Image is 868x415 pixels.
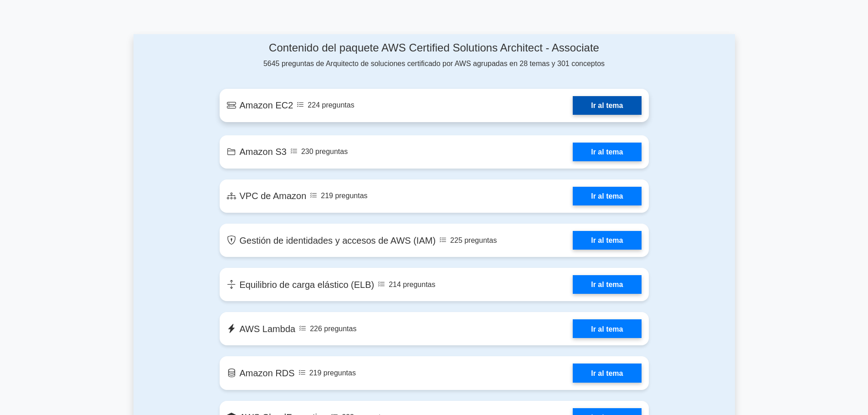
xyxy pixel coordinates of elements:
[573,96,641,115] a: Ir al tema
[573,275,641,294] a: Ir al tema
[269,41,599,54] font: Contenido del paquete AWS Certified Solutions Architect - Associate
[573,187,641,205] a: Ir al tema
[573,143,641,161] a: Ir al tema
[573,364,641,382] a: Ir al tema
[263,60,605,67] font: 5645 preguntas de Arquitecto de soluciones certificado por AWS agrupadas en 28 temas y 301 conceptos
[573,231,641,250] a: Ir al tema
[573,319,641,338] a: Ir al tema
